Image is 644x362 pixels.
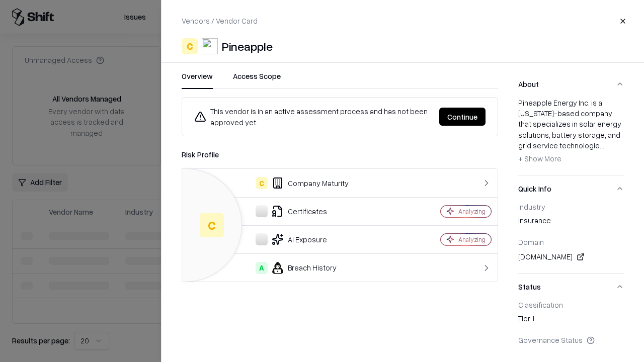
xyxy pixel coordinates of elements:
[518,215,624,229] div: insurance
[458,235,486,244] div: Analyzing
[518,300,624,309] div: Classification
[194,106,431,128] div: This vendor is in an active assessment process and has not been approved yet.
[518,154,561,163] span: + Show More
[222,38,273,54] div: Pineapple
[182,38,198,54] div: C
[518,251,624,263] div: [DOMAIN_NAME]
[439,108,486,126] button: Continue
[256,262,268,274] div: A
[182,16,258,26] p: Vendors / Vendor Card
[518,202,624,273] div: Quick Info
[518,98,624,175] div: About
[182,148,498,160] div: Risk Profile
[518,274,624,300] button: Status
[190,262,406,274] div: Breach History
[256,177,268,189] div: C
[518,71,624,98] button: About
[518,335,624,344] div: Governance Status
[458,207,486,216] div: Analyzing
[518,237,624,246] div: Domain
[190,205,406,217] div: Certificates
[233,71,281,89] button: Access Scope
[200,213,224,237] div: C
[202,38,218,54] img: Pineapple
[190,177,406,189] div: Company Maturity
[518,313,624,327] div: Tier 1
[518,175,624,202] button: Quick Info
[182,71,213,89] button: Overview
[190,233,406,245] div: AI Exposure
[518,151,561,167] button: + Show More
[518,202,624,211] div: Industry
[600,141,604,150] span: ...
[518,98,624,167] div: Pineapple Energy Inc. is a [US_STATE]-based company that specializes in solar energy solutions, b...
